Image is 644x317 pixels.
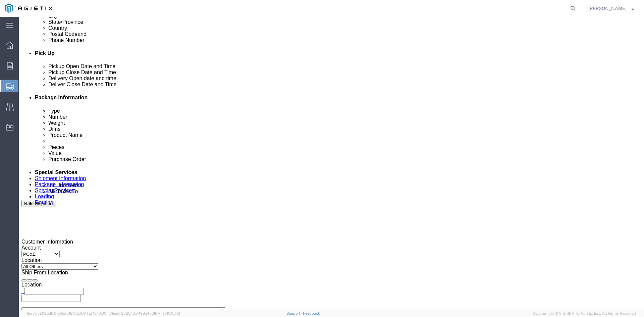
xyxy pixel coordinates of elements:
span: Copyright © [DATE]-[DATE] Agistix Inc., All Rights Reserved [533,311,636,316]
span: Client: 2025.18.0-198a450 [109,311,180,315]
span: Server: 2025.18.0-a0edd1917ac [27,311,106,315]
a: Support [286,311,303,315]
a: Feedback [303,311,320,315]
button: [PERSON_NAME] [588,4,635,12]
img: logo [5,3,52,13]
iframe: FS Legacy Container [19,17,644,310]
span: Amanda Brown [588,5,627,12]
span: [DATE] 10:10:00 [80,311,106,315]
span: [DATE] 10:06:13 [154,311,180,315]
